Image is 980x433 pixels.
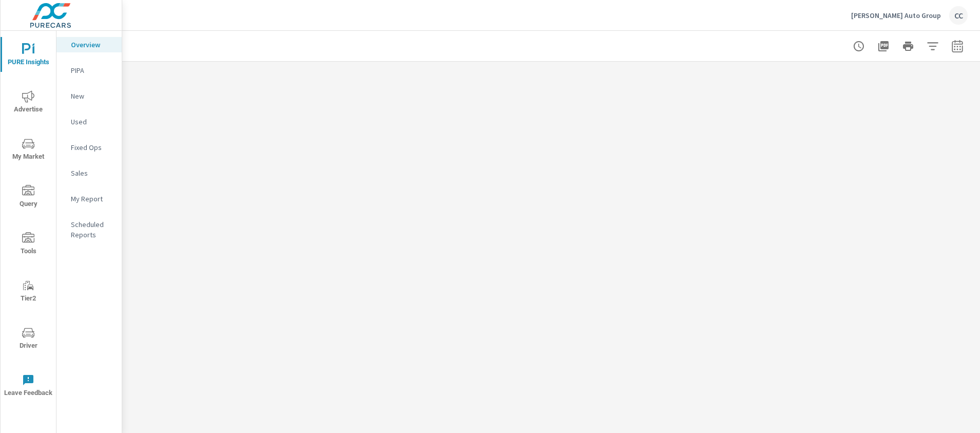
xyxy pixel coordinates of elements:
[4,279,53,305] span: Tier2
[4,232,53,257] span: Tools
[4,374,53,399] span: Leave Feedback
[56,140,122,155] div: Fixed Ops
[4,90,53,116] span: Advertise
[949,6,968,25] div: CC
[947,36,968,57] button: Select Date Range
[56,114,122,129] div: Used
[71,40,114,50] p: Overview
[922,36,943,57] button: Apply Filters
[898,36,918,57] button: Print Report
[71,117,114,127] p: Used
[56,217,122,242] div: Scheduled Reports
[71,219,114,240] p: Scheduled Reports
[71,168,114,178] p: Sales
[4,327,53,352] span: Driver
[56,165,122,181] div: Sales
[56,63,122,78] div: PIPA
[56,88,122,104] div: New
[71,142,114,153] p: Fixed Ops
[4,185,53,210] span: Query
[4,138,53,163] span: My Market
[71,194,114,204] p: My Report
[56,37,122,52] div: Overview
[71,91,114,101] p: New
[1,31,56,409] div: nav menu
[4,43,53,68] span: PURE Insights
[851,11,941,20] p: [PERSON_NAME] Auto Group
[873,36,894,57] button: "Export Report to PDF"
[71,65,114,76] p: PIPA
[56,191,122,206] div: My Report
